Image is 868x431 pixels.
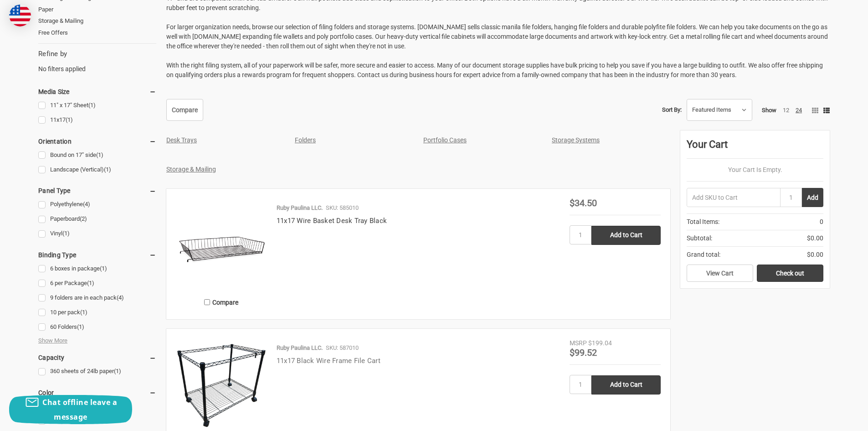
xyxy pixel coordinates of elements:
a: Portfolio Cases [423,136,467,144]
img: 11x17 Black Wire Frame File Cart [176,338,267,430]
span: (1) [62,230,70,237]
a: 6 boxes in package [38,263,156,275]
a: 24 [796,107,802,114]
a: 6 per Package [38,277,156,290]
p: SKU: 587010 [326,343,359,353]
p: For larger organization needs, browse our selection of filing folders and storage systems. [DOMAI... [166,22,830,51]
span: (2) [80,215,87,222]
a: Folders [295,136,316,144]
a: Storage Systems [552,136,600,144]
a: 360 sheets of 24lb paper [38,365,156,378]
a: 12 [783,107,789,114]
span: Subtotal: [687,234,712,243]
h5: Refine by [38,49,156,59]
a: View Cart [687,265,753,282]
a: Free Offers [38,27,156,39]
span: (1) [87,280,94,286]
div: No filters applied [38,49,156,73]
a: Check out [757,265,823,282]
h5: Media Size [38,86,156,97]
div: MSRP [570,338,587,348]
span: $34.50 [570,197,597,208]
h5: Capacity [38,352,156,363]
span: (1) [96,151,103,158]
a: 11x17 Wire Basket Desk Tray Black [277,217,387,225]
h5: Color [38,387,156,398]
input: Add to Cart [591,375,661,395]
p: Ruby Paulina LLC. [277,203,323,213]
a: Paperboard [38,213,156,225]
button: Chat offline leave a message [9,395,132,424]
span: (1) [77,323,84,330]
p: Your Cart Is Empty. [687,165,823,175]
span: $0.00 [807,234,823,243]
span: Show [762,107,776,114]
h5: Orientation [38,136,156,147]
span: (1) [104,166,111,173]
span: (1) [66,116,73,123]
a: 60 Folders [38,321,156,333]
span: Show More [38,336,67,345]
a: Landscape (Vertical) [38,164,156,176]
p: SKU: 585010 [326,203,359,213]
span: Grand total: [687,250,720,260]
a: 11x17 Black Wire Frame File Cart [277,357,380,365]
input: Add SKU to Cart [687,188,780,207]
img: 11x17 Wire Basket Desk Tray Black [176,198,267,290]
a: 9 folders are in each pack [38,292,156,304]
a: Storage & Mailing [166,166,216,173]
span: (1) [80,309,87,316]
label: Sort By: [662,103,682,117]
p: With the right filing system, all of your paperwork will be safer, more secure and easier to acce... [166,61,830,80]
span: (1) [88,102,96,109]
a: Bound on 17" side [38,149,156,161]
a: Storage & Mailing [38,15,156,27]
span: $199.04 [588,339,612,347]
span: 0 [820,217,823,227]
div: Your Cart [687,137,823,159]
span: $99.52 [570,347,597,358]
a: Paper [38,4,156,16]
input: Add to Cart [591,226,661,245]
h5: Binding Type [38,249,156,260]
a: Vinyl [38,228,156,240]
span: Total Items: [687,217,719,227]
a: 11" x 17" Sheet [38,99,156,112]
span: (1) [100,265,107,272]
span: (4) [117,294,124,301]
input: Compare [204,299,210,305]
span: $0.00 [807,250,823,260]
img: duty and tax information for United States [9,5,31,26]
span: Chat offline leave a message [42,397,117,422]
a: Compare [166,99,203,121]
span: (4) [83,201,90,208]
label: Compare [176,295,267,310]
p: Ruby Paulina LLC. [277,343,323,353]
a: 11x17 [38,114,156,126]
a: 10 per pack [38,306,156,319]
a: Polyethylene [38,198,156,211]
a: Desk Trays [166,136,197,144]
h5: Panel Type [38,185,156,196]
button: Add [802,188,823,207]
span: (1) [114,368,121,374]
